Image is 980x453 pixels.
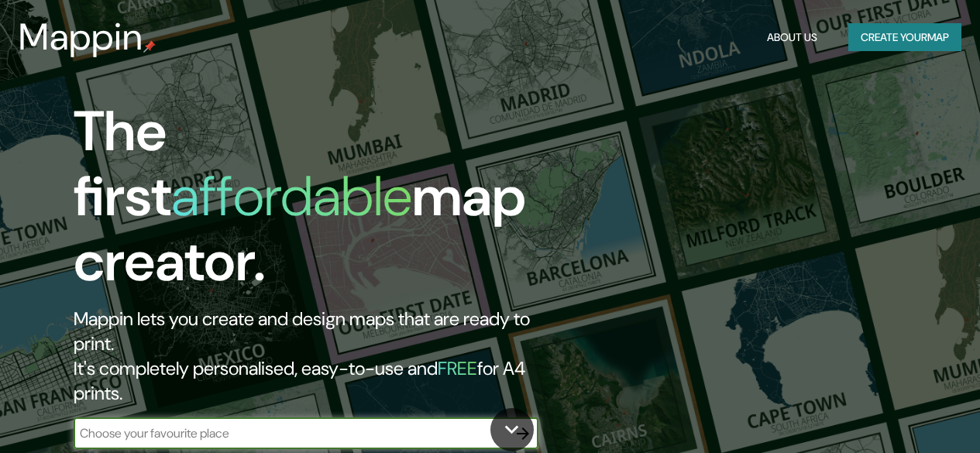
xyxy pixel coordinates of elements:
[842,393,963,436] iframe: Help widget launcher
[74,99,564,307] h1: The first map creator.
[74,307,564,406] h2: Mappin lets you create and design maps that are ready to print. It's completely personalised, eas...
[761,23,824,52] button: About Us
[848,23,961,52] button: Create yourmap
[171,160,412,232] h1: affordable
[74,424,507,442] input: Choose your favourite place
[438,356,477,380] h5: FREE
[19,15,143,59] h3: Mappin
[143,40,156,53] img: mappin-pin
